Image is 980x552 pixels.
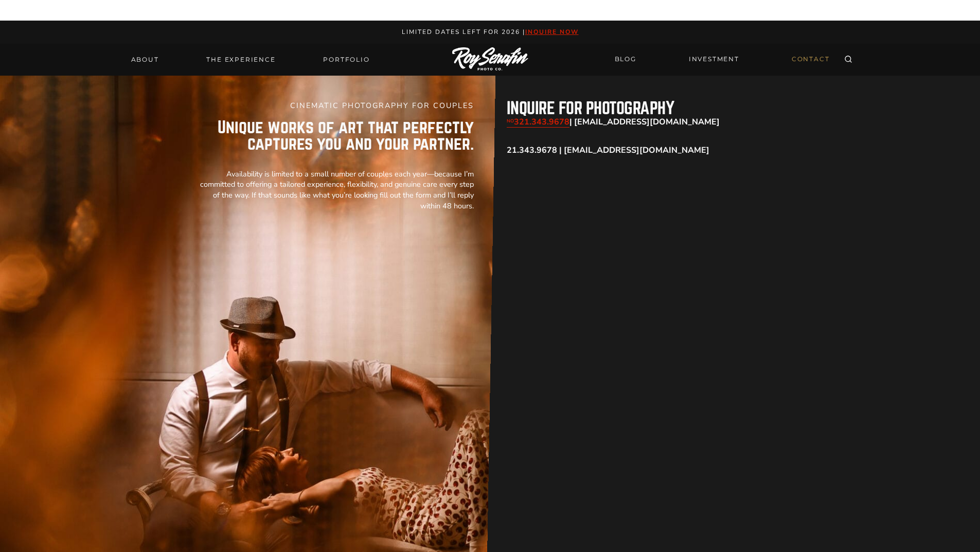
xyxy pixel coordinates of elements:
p: Availability is limited to a small number of couples each year—because I’m committed to offering ... [194,169,474,211]
a: inquire now [525,28,579,36]
a: Portfolio [317,52,376,67]
a: BLOG [609,50,643,68]
a: INVESTMENT [683,50,745,68]
p: Unique works of art that perfectly captures you and your partner. [194,115,474,152]
strong: | [EMAIL_ADDRESS][DOMAIN_NAME] [507,116,720,128]
a: THE EXPERIENCE [200,52,281,67]
nav: Primary Navigation [125,52,376,67]
sub: NO [507,118,514,124]
h5: CINEMATIC PHOTOGRAPHY FOR COUPLES [194,100,474,112]
nav: Secondary Navigation [609,50,836,68]
a: About [125,52,165,67]
p: Limited Dates LEft for 2026 | [11,27,969,38]
a: NO321.343.9678 [507,116,569,128]
button: View Search Form [841,52,856,67]
h2: inquire for photography [507,100,787,117]
img: Logo of Roy Serafin Photo Co., featuring stylized text in white on a light background, representi... [452,47,528,72]
a: CONTACT [786,50,836,68]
